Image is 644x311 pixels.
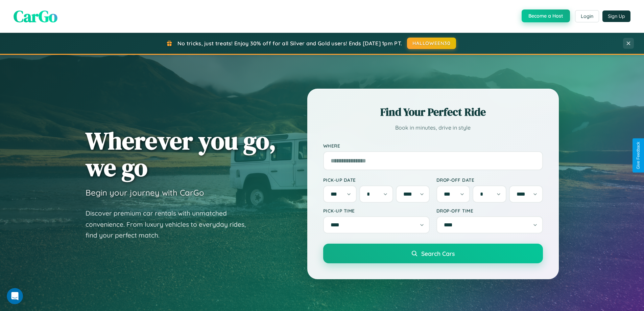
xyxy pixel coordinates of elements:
span: No tricks, just treats! Enjoy 30% off for all Silver and Gold users! Ends [DATE] 1pm PT. [177,40,402,47]
p: Book in minutes, drive in style [323,123,543,133]
label: Pick-up Date [323,177,430,183]
span: Search Cars [421,250,455,257]
h3: Begin your journey with CarGo [86,187,204,198]
button: Sign Up [602,10,630,22]
button: Login [575,10,599,22]
button: Search Cars [323,244,543,263]
button: Become a Host [522,9,570,22]
h1: Wherever you go, we go [86,127,276,181]
p: Discover premium car rentals with unmatched convenience. From luxury vehicles to everyday rides, ... [86,208,255,241]
iframe: Intercom live chat [7,288,23,304]
h2: Find Your Perfect Ride [323,105,543,119]
span: CarGo [14,5,57,27]
label: Drop-off Date [436,177,543,183]
label: Where [323,143,543,149]
label: Drop-off Time [436,208,543,214]
div: Give Feedback [636,142,641,169]
label: Pick-up Time [323,208,430,214]
button: HALLOWEEN30 [407,38,456,49]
